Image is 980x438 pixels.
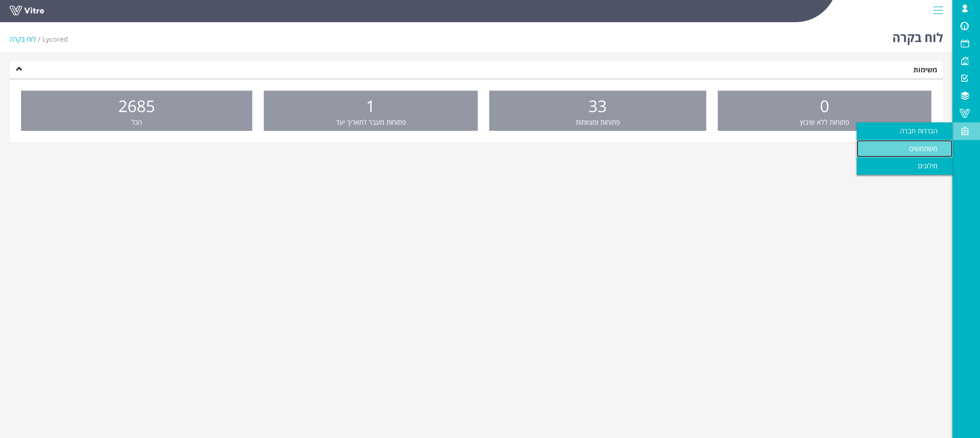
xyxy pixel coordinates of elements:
strong: משימות [913,65,937,74]
a: 2685 הכל [21,91,252,131]
a: הגדרות חברה [857,122,952,140]
span: הכל [131,117,142,127]
span: 183 [42,34,68,44]
span: 0 [820,95,829,117]
a: מילונים [857,157,952,175]
span: 33 [588,95,607,117]
span: 2685 [118,95,155,117]
a: 1 פתוחות מעבר לתאריך יעד [264,91,478,131]
a: משתמשים [857,140,952,158]
span: הגדרות חברה [900,126,947,135]
span: משתמשים [909,144,947,153]
span: 1 [366,95,375,117]
span: פתוחות מעבר לתאריך יעד [336,117,406,127]
span: פתוחות ומצוותות [576,117,620,127]
span: פתוחות ללא שיבוץ [800,117,849,127]
span: מילונים [918,161,947,170]
a: 0 פתוחות ללא שיבוץ [718,91,932,131]
a: 33 פתוחות ומצוותות [489,91,706,131]
h1: לוח בקרה [892,19,943,52]
li: לוח בקרה [10,34,42,44]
